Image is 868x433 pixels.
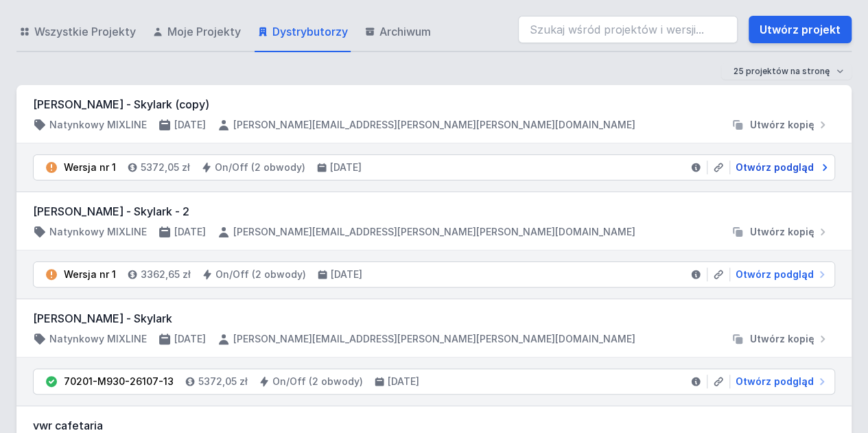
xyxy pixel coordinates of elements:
[150,12,244,52] a: Moje Projekty
[198,375,248,388] h4: 5372,05 zł
[736,375,814,388] span: Otwórz podgląd
[388,375,419,388] h4: [DATE]
[33,310,835,327] h3: [PERSON_NAME] - Skylark
[49,332,147,346] h4: Natynkowy MIXLINE
[33,203,835,220] h3: [PERSON_NAME] - Skylark - 2
[49,225,147,239] h4: Natynkowy MIXLINE
[331,268,362,281] h4: [DATE]
[272,375,363,388] h4: On/Off (2 obwody)
[255,12,351,52] a: Dystrybutorzy
[215,268,306,281] h4: On/Off (2 obwody)
[141,268,191,281] h4: 3362,65 zł
[272,23,348,40] span: Dystrybutorzy
[379,23,431,40] span: Archiwum
[749,16,852,43] a: Utwórz projekt
[750,332,814,346] span: Utwórz kopię
[730,375,829,388] a: Otwórz podgląd
[64,161,116,174] div: Wersja nr 1
[362,12,434,52] a: Archiwum
[725,332,835,346] button: Utwórz kopię
[174,225,206,239] h4: [DATE]
[167,23,241,40] span: Moje Projekty
[174,118,206,132] h4: [DATE]
[49,118,147,132] h4: Natynkowy MIXLINE
[141,161,190,174] h4: 5372,05 zł
[33,96,835,113] h3: [PERSON_NAME] - Skylark (copy)
[736,161,814,174] span: Otwórz podgląd
[736,268,814,281] span: Otwórz podgląd
[750,225,814,239] span: Utwórz kopię
[330,161,362,174] h4: [DATE]
[730,161,829,174] a: Otwórz podgląd
[16,12,139,52] a: Wszystkie Projekty
[34,23,136,40] span: Wszystkie Projekty
[64,268,116,281] div: Wersja nr 1
[215,161,305,174] h4: On/Off (2 obwody)
[64,375,174,388] div: 70201-M930-26107-13
[233,332,635,346] h4: [PERSON_NAME][EMAIL_ADDRESS][PERSON_NAME][PERSON_NAME][DOMAIN_NAME]
[233,118,635,132] h4: [PERSON_NAME][EMAIL_ADDRESS][PERSON_NAME][PERSON_NAME][DOMAIN_NAME]
[725,118,835,132] button: Utwórz kopię
[750,118,814,132] span: Utwórz kopię
[233,225,635,239] h4: [PERSON_NAME][EMAIL_ADDRESS][PERSON_NAME][PERSON_NAME][DOMAIN_NAME]
[518,16,738,43] input: Szukaj wśród projektów i wersji...
[174,332,206,346] h4: [DATE]
[730,268,829,281] a: Otwórz podgląd
[725,225,835,239] button: Utwórz kopię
